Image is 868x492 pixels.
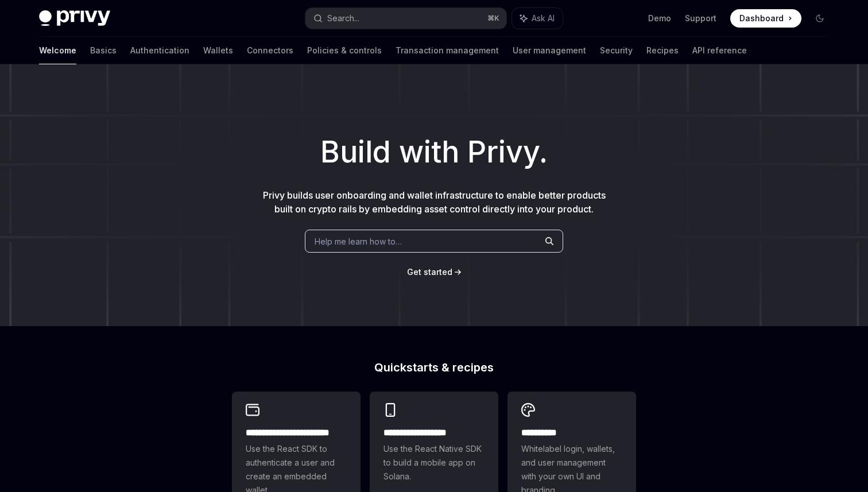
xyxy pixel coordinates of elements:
[811,9,829,28] button: Toggle dark mode
[685,13,716,24] a: Support
[203,37,233,64] a: Wallets
[263,189,606,215] span: Privy builds user onboarding and wallet infrastructure to enable better products built on crypto ...
[247,37,293,64] a: Connectors
[532,13,555,24] span: Ask AI
[487,14,499,23] span: ⌘ K
[692,37,747,64] a: API reference
[396,37,499,64] a: Transaction management
[513,37,586,64] a: User management
[90,37,117,64] a: Basics
[307,37,382,64] a: Policies & controls
[327,11,359,25] div: Search...
[407,267,452,277] span: Get started
[383,442,485,483] span: Use the React Native SDK to build a mobile app on Solana.
[39,37,76,64] a: Welcome
[407,266,452,278] a: Get started
[512,8,563,29] button: Ask AI
[232,362,636,373] h2: Quickstarts & recipes
[39,10,110,26] img: dark logo
[739,13,784,24] span: Dashboard
[18,130,850,175] h1: Build with Privy.
[130,37,189,64] a: Authentication
[648,13,671,24] a: Demo
[646,37,679,64] a: Recipes
[315,235,402,247] span: Help me learn how to…
[305,8,506,29] button: Search...⌘K
[730,9,801,28] a: Dashboard
[600,37,633,64] a: Security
